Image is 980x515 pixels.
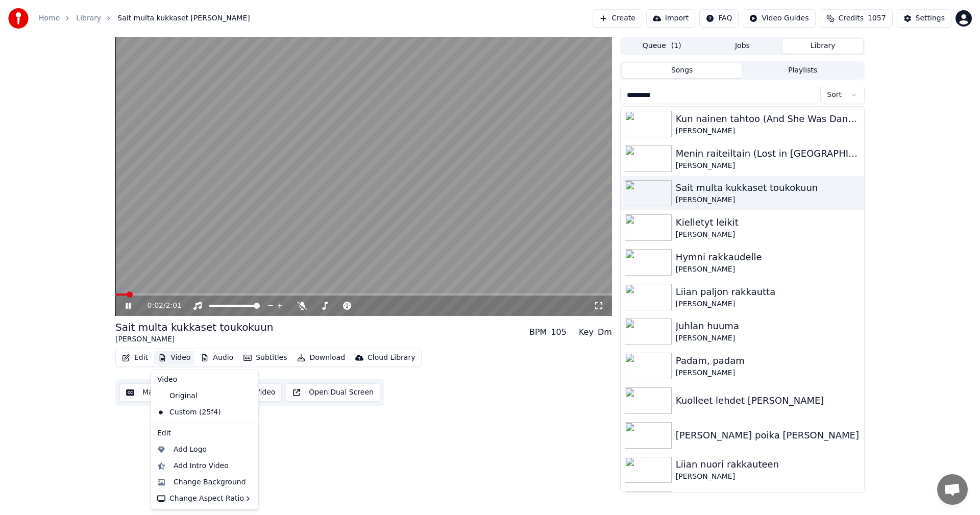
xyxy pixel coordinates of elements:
[782,39,863,54] button: Library
[148,301,172,311] div: /
[593,9,642,28] button: Create
[367,353,415,363] div: Cloud Library
[197,351,237,365] button: Audio
[676,333,860,344] div: [PERSON_NAME]
[676,428,860,443] div: [PERSON_NAME] poika [PERSON_NAME]
[39,13,250,23] nav: breadcrumb
[646,9,695,28] button: Import
[676,250,860,264] div: Hymni rakkaudelle
[897,9,951,28] button: Settings
[937,474,968,505] a: Avoin keskustelu
[39,13,60,23] a: Home
[622,39,702,54] button: Queue
[153,491,256,507] div: Change Aspect Ratio
[579,326,594,338] div: Key
[820,9,893,28] button: Credits1057
[118,351,152,365] button: Edit
[671,41,681,51] span: ( 1 )
[622,63,743,78] button: Songs
[676,394,860,408] div: Kuolleet lehdet [PERSON_NAME]
[174,477,246,487] div: Change Background
[676,146,860,161] div: Menin raiteiltain (Lost in [GEOGRAPHIC_DATA])
[868,13,886,23] span: 1057
[676,264,860,275] div: [PERSON_NAME]
[174,445,207,455] div: Add Logo
[699,9,739,28] button: FAQ
[119,383,194,402] button: Manual Sync
[676,112,860,126] div: Kun nainen tahtoo (And She Was Dancing)
[153,388,241,404] div: Original
[153,425,256,442] div: Edit
[676,472,860,482] div: [PERSON_NAME]
[827,90,842,100] span: Sort
[551,326,567,338] div: 105
[293,351,349,365] button: Download
[676,181,860,195] div: Sait multa kukkaset toukokuun
[148,301,163,311] span: 0:02
[743,9,815,28] button: Video Guides
[839,13,864,23] span: Credits
[742,63,863,78] button: Playlists
[676,230,860,240] div: [PERSON_NAME]
[676,299,860,309] div: [PERSON_NAME]
[598,326,612,338] div: Dm
[676,457,860,472] div: Liian nuori rakkauteen
[676,215,860,230] div: Kielletyt leikit
[676,285,860,299] div: Liian paljon rakkautta
[153,372,256,388] div: Video
[676,319,860,333] div: Juhlan huuma
[117,13,250,23] span: Sait multa kukkaset [PERSON_NAME]
[702,39,783,54] button: Jobs
[115,334,273,345] div: [PERSON_NAME]
[154,351,194,365] button: Video
[8,8,29,29] img: youka
[174,461,229,471] div: Add Intro Video
[153,404,241,421] div: Custom (25f4)
[166,301,182,311] span: 2:01
[676,195,860,205] div: [PERSON_NAME]
[529,326,547,338] div: BPM
[916,13,945,23] div: Settings
[676,161,860,171] div: [PERSON_NAME]
[676,354,860,368] div: Padam, padam
[286,383,380,402] button: Open Dual Screen
[676,126,860,136] div: [PERSON_NAME]
[676,368,860,378] div: [PERSON_NAME]
[239,351,291,365] button: Subtitles
[76,13,101,23] a: Library
[115,320,273,334] div: Sait multa kukkaset toukokuun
